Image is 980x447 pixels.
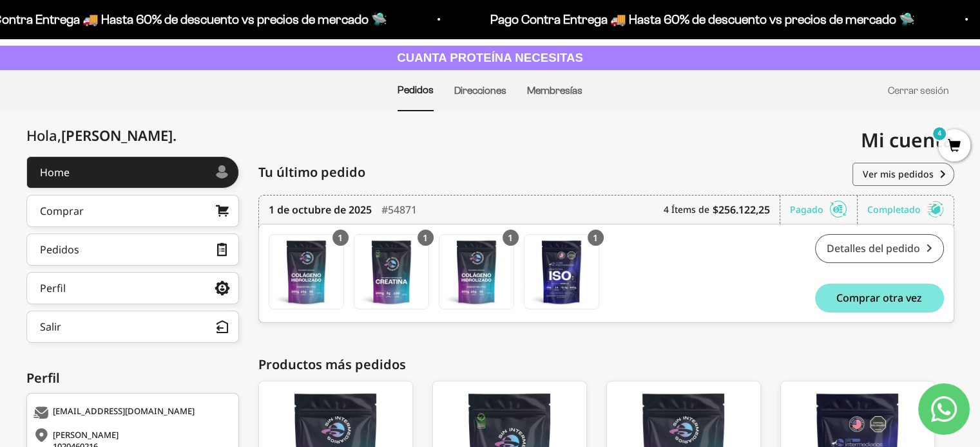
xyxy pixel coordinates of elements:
[454,85,506,96] a: Direcciones
[588,230,604,246] div: 1
[26,195,239,227] a: Comprar
[354,235,428,309] img: Translation missing: es.Creatina Monohidrato - 300g
[40,206,84,216] div: Comprar
[815,284,944,313] button: Comprar otra vez
[888,85,949,96] a: Cerrar sesión
[398,84,434,95] a: Pedidos
[485,9,910,30] p: Pago Contra Entrega 🚚 Hasta 60% de descuento vs precios de mercado 🛸
[790,196,858,224] div: Pagado
[173,125,177,145] span: .
[34,406,229,419] div: [EMAIL_ADDRESS][DOMAIN_NAME]
[258,163,365,182] span: Tu último pedido
[381,196,417,224] div: #54871
[503,230,519,246] div: 1
[524,235,599,309] img: Translation missing: es.Proteína Aislada ISO - Vainilla - Vanilla / 2 libras (910g)
[26,127,177,143] div: Hola,
[40,244,79,255] div: Pedidos
[938,140,970,154] a: 4
[26,233,239,266] a: Pedidos
[40,322,61,332] div: Salir
[332,230,349,246] div: 1
[26,311,239,343] button: Salir
[40,283,66,293] div: Perfil
[439,235,514,309] img: Translation missing: es.Colágeno Hidrolizado - 300g
[269,202,372,217] time: 1 de octubre de 2025
[524,234,599,309] a: Proteína Aislada ISO - Vainilla - Vanilla / 2 libras (910g)
[418,230,434,246] div: 1
[861,127,954,153] span: Mi cuenta
[397,51,583,64] strong: CUANTA PROTEÍNA NECESITAS
[269,235,343,309] img: Translation missing: es.Colágeno Hidrolizado - 100g
[815,234,944,263] a: Detalles del pedido
[852,163,954,186] a: Ver mis pedidos
[26,369,239,388] div: Perfil
[713,202,770,217] b: $256.122,25
[258,355,954,374] div: Productos más pedidos
[26,156,239,188] a: Home
[836,293,922,303] span: Comprar otra vez
[527,85,582,96] a: Membresías
[40,167,70,178] div: Home
[867,196,944,224] div: Completado
[61,125,177,145] span: [PERSON_NAME]
[354,234,429,309] a: Creatina Monohidrato - 300g
[664,196,780,224] div: 4 Ítems de
[269,234,344,309] a: Colágeno Hidrolizado - 100g
[26,272,239,304] a: Perfil
[932,126,947,141] mark: 4
[439,234,514,309] a: Colágeno Hidrolizado - 300g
